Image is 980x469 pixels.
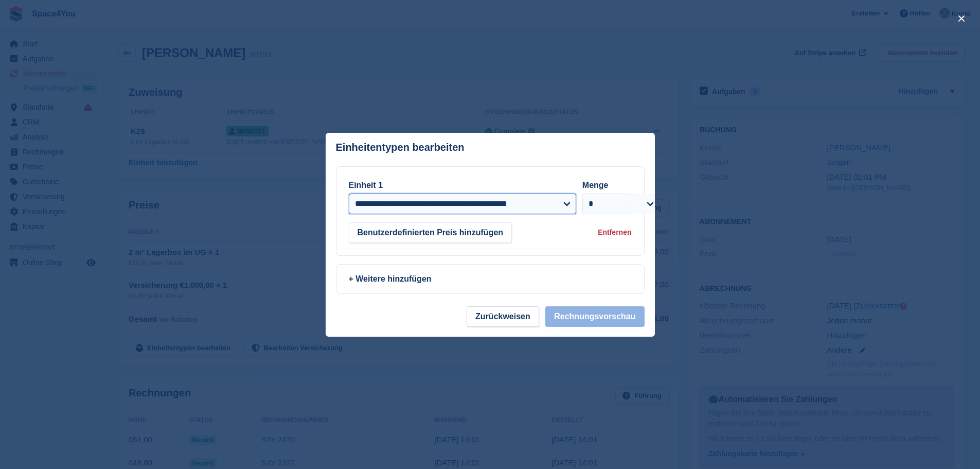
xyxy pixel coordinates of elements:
[349,181,383,189] label: Einheit 1
[336,264,645,294] a: + Weitere hinzufügen
[349,222,512,243] button: Benutzerdefinierten Preis hinzufügen
[953,10,970,27] button: close
[598,227,631,238] div: Entfernen
[582,181,609,189] label: Menge
[349,273,632,285] div: + Weitere hinzufügen
[336,142,465,153] p: Einheitentypen bearbeiten
[467,306,539,327] button: Zurückweisen
[545,306,644,327] button: Rechnungsvorschau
